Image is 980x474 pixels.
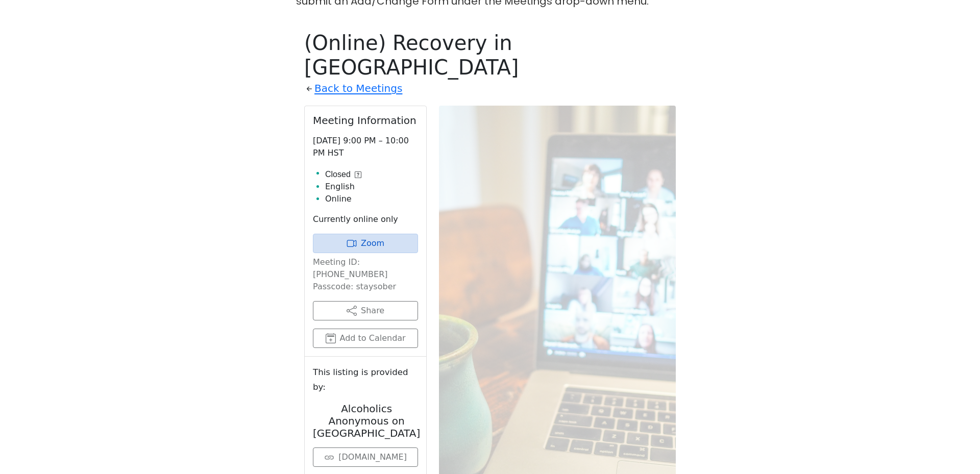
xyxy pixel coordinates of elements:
[325,193,418,205] li: Online
[313,365,418,394] small: This listing is provided by:
[314,80,402,97] a: Back to Meetings
[325,168,351,181] span: Closed
[313,114,418,127] h2: Meeting Information
[325,181,418,193] li: English
[313,213,418,226] p: Currently online only
[325,168,361,181] button: Closed
[313,234,418,253] a: Zoom
[313,256,418,293] p: Meeting ID: [PHONE_NUMBER] Passcode: staysober
[304,31,676,80] h1: (Online) Recovery in [GEOGRAPHIC_DATA]
[313,301,418,320] button: Share
[313,135,418,159] p: [DATE] 9:00 PM – 10:00 PM HST
[313,447,418,467] a: [DOMAIN_NAME]
[313,403,420,439] h2: Alcoholics Anonymous on [GEOGRAPHIC_DATA]
[313,329,418,348] button: Add to Calendar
